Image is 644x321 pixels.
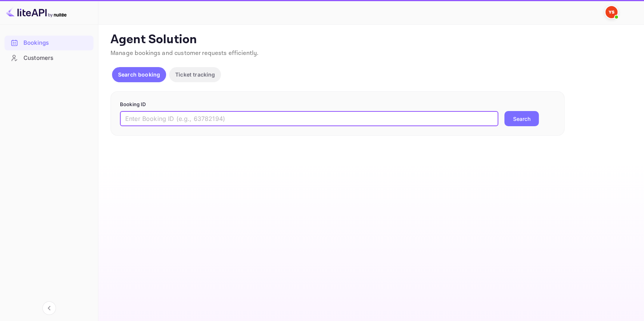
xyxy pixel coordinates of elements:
[5,36,93,50] a: Bookings
[118,70,160,78] p: Search booking
[120,111,498,126] input: Enter Booking ID (e.g., 63782194)
[175,70,215,78] p: Ticket tracking
[110,32,630,47] p: Agent Solution
[5,51,93,66] div: Customers
[23,39,90,47] div: Bookings
[504,111,539,126] button: Search
[5,36,93,50] div: Bookings
[42,301,56,315] button: Collapse navigation
[110,49,259,57] span: Manage bookings and customer requests efficiently.
[6,6,67,18] img: LiteAPI logo
[120,101,555,108] p: Booking ID
[605,6,618,18] img: Yandex Support
[23,54,90,63] div: Customers
[5,51,93,65] a: Customers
